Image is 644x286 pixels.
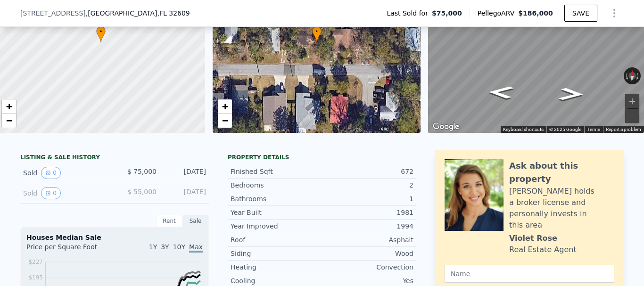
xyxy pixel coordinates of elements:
[6,100,12,112] span: +
[231,276,322,286] div: Cooling
[127,168,157,175] span: $ 75,000
[164,167,206,179] div: [DATE]
[509,233,557,244] div: Violet Rose
[322,208,413,217] div: 1981
[231,194,322,204] div: Bathrooms
[322,262,413,272] div: Convection
[231,249,322,258] div: Siding
[41,167,61,179] button: View historical data
[161,243,169,251] span: 3Y
[6,114,12,126] span: −
[231,221,322,231] div: Year Improved
[606,127,641,132] a: Report a problem
[312,27,322,36] span: •
[322,276,413,286] div: Yes
[231,262,322,272] div: Heating
[548,85,595,104] path: Go East, NW 31st Ave
[20,154,209,163] div: LISTING & SALE HISTORY
[96,27,106,36] span: •
[624,67,629,84] button: Rotate counterclockwise
[157,9,190,17] span: , FL 32609
[156,215,182,227] div: Rent
[564,5,597,22] button: SAVE
[322,194,413,204] div: 1
[478,83,525,102] path: Go West, NW 31st Ave
[231,167,322,176] div: Finished Sqft
[625,94,639,108] button: Zoom in
[625,109,639,123] button: Zoom out
[26,233,203,242] div: Houses Median Sale
[509,244,577,255] div: Real Estate Agent
[322,235,413,245] div: Asphalt
[509,186,614,231] div: [PERSON_NAME] holds a broker license and personally invests in this area
[218,99,232,114] a: Zoom in
[41,187,61,199] button: View historical data
[26,242,115,257] div: Price per Square Foot
[222,114,228,126] span: −
[432,8,462,18] span: $75,000
[2,99,16,114] a: Zoom in
[23,167,107,179] div: Sold
[312,26,322,42] div: •
[20,8,86,18] span: [STREET_ADDRESS]
[322,167,413,176] div: 672
[628,67,636,85] button: Reset the view
[605,4,624,23] button: Show Options
[222,100,228,112] span: +
[587,127,600,132] a: Terms (opens in new tab)
[228,154,416,161] div: Property details
[549,127,581,132] span: © 2025 Google
[127,188,157,196] span: $ 55,000
[189,243,203,253] span: Max
[322,180,413,190] div: 2
[387,8,432,18] span: Last Sold for
[518,9,553,17] span: $186,000
[509,159,614,186] div: Ask about this property
[23,187,107,199] div: Sold
[322,221,413,231] div: 1994
[164,187,206,199] div: [DATE]
[322,249,413,258] div: Wood
[96,26,106,42] div: •
[636,67,641,84] button: Rotate clockwise
[231,235,322,245] div: Roof
[218,114,232,128] a: Zoom out
[445,265,614,283] input: Name
[231,180,322,190] div: Bedrooms
[86,8,190,18] span: , [GEOGRAPHIC_DATA]
[28,274,43,281] tspan: $195
[173,243,185,251] span: 10Y
[503,126,544,133] button: Keyboard shortcuts
[182,215,209,227] div: Sale
[430,121,462,133] img: Google
[2,114,16,128] a: Zoom out
[478,8,519,18] span: Pellego ARV
[231,208,322,217] div: Year Built
[149,243,157,251] span: 1Y
[28,259,43,265] tspan: $227
[430,121,462,133] a: Open this area in Google Maps (opens a new window)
